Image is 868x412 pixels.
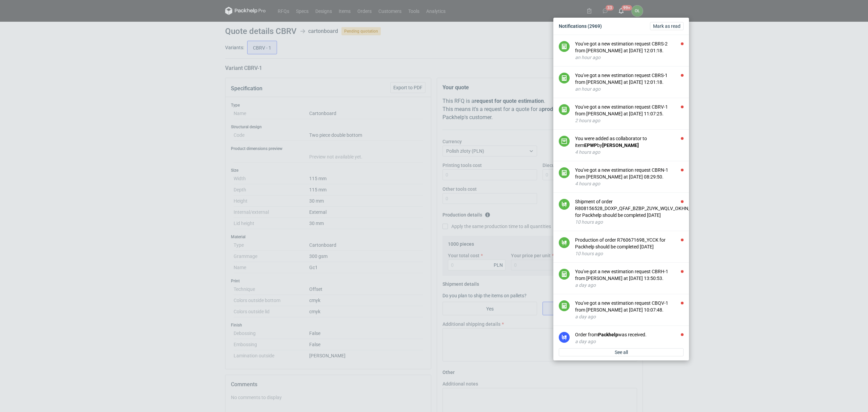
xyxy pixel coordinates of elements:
[584,143,597,148] strong: EPWP
[575,40,684,54] div: You've got a new estimation request CBRS-2 from [PERSON_NAME] at [DATE] 12:01:18.
[575,250,684,257] div: 10 hours ago
[575,237,684,257] button: Production of order R760671698_YCCK for Packhelp should be completed [DATE]10 hours ago
[653,24,680,29] span: Mark as read
[575,117,684,124] div: 2 hours ago
[559,348,684,356] a: See all
[575,86,684,92] div: an hour ago
[575,149,684,155] div: 4 hours ago
[575,331,684,338] div: Order from was received.
[575,282,684,288] div: a day ago
[575,104,684,124] button: You've got a new estimation request CBRV-1 from [PERSON_NAME] at [DATE] 11:07:25.2 hours ago
[602,143,639,148] strong: [PERSON_NAME]
[575,180,684,187] div: 4 hours ago
[575,219,817,225] div: 10 hours ago
[575,198,817,225] button: Shipment of order R808156528_DOXP_QFAF_BZBP_ZUYK_WQLV_OKHN_JELH_EVFV_FTDR_ZOWV_CHID_YARY_QVFE_PQS...
[575,40,684,61] button: You've got a new estimation request CBRS-2 from [PERSON_NAME] at [DATE] 12:01:18.an hour ago
[575,198,817,219] div: Shipment of order R808156528_DOXP_QFAF_BZBP_ZUYK_WQLV_OKHN_JELH_EVFV_FTDR_ZOWV_CHID_YARY_QVFE_PQS...
[575,104,684,117] div: You've got a new estimation request CBRV-1 from [PERSON_NAME] at [DATE] 11:07:25.
[575,268,684,288] button: You've got a new estimation request CBRH-1 from [PERSON_NAME] at [DATE] 13:50:53.a day ago
[575,72,684,92] button: You've got a new estimation request CBRS-1 from [PERSON_NAME] at [DATE] 12:01:18.an hour ago
[575,300,684,313] div: You've got a new estimation request CBQV-1 from [PERSON_NAME] at [DATE] 10:07:48.
[575,331,684,345] button: Order fromPackhelpwas received.a day ago
[575,135,684,149] div: You were added as collaborator to item by
[575,268,684,282] div: You've got a new estimation request CBRH-1 from [PERSON_NAME] at [DATE] 13:50:53.
[575,54,684,61] div: an hour ago
[575,135,684,155] button: You were added as collaborator to itemEPWPby[PERSON_NAME]4 hours ago
[575,72,684,86] div: You've got a new estimation request CBRS-1 from [PERSON_NAME] at [DATE] 12:01:18.
[598,332,618,337] strong: Packhelp
[575,338,684,345] div: a day ago
[650,22,684,30] button: Mark as read
[556,20,686,32] div: Notifications (2969)
[575,313,684,320] div: a day ago
[575,167,684,187] button: You've got a new estimation request CBRN-1 from [PERSON_NAME] at [DATE] 08:29:50.4 hours ago
[575,167,684,180] div: You've got a new estimation request CBRN-1 from [PERSON_NAME] at [DATE] 08:29:50.
[575,300,684,320] button: You've got a new estimation request CBQV-1 from [PERSON_NAME] at [DATE] 10:07:48.a day ago
[615,350,628,355] span: See all
[575,237,684,250] div: Production of order R760671698_YCCK for Packhelp should be completed [DATE]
